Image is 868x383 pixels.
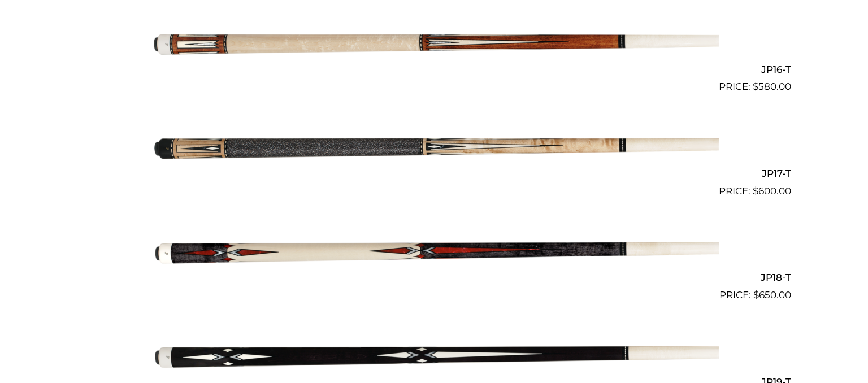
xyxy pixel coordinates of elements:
h2: JP17-T [77,163,791,184]
img: JP17-T [149,99,719,194]
h2: JP16-T [77,59,791,80]
a: JP18-T $650.00 [77,203,791,303]
bdi: 580.00 [753,81,791,92]
a: JP17-T $600.00 [77,99,791,198]
h2: JP18-T [77,267,791,288]
span: $ [753,289,759,301]
img: JP18-T [149,203,719,298]
bdi: 600.00 [753,185,791,197]
span: $ [753,185,758,197]
span: $ [753,81,758,92]
bdi: 650.00 [753,289,791,301]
